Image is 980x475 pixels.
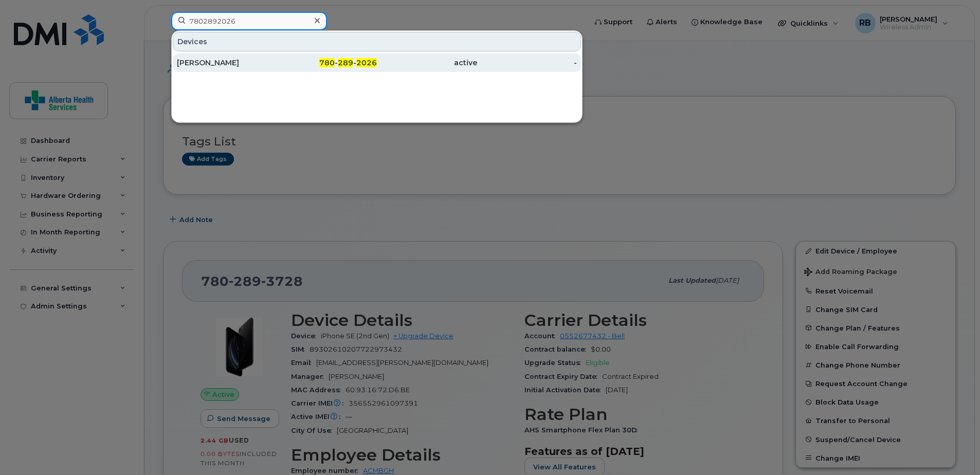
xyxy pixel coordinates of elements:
span: 289 [338,58,353,67]
a: [PERSON_NAME]780-289-2026active- [173,53,581,72]
div: - - [277,58,377,68]
div: Devices [173,32,581,51]
span: 2026 [356,58,377,67]
div: [PERSON_NAME] [177,58,277,68]
div: - [477,58,577,68]
div: active [377,58,477,68]
span: 780 [319,58,335,67]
